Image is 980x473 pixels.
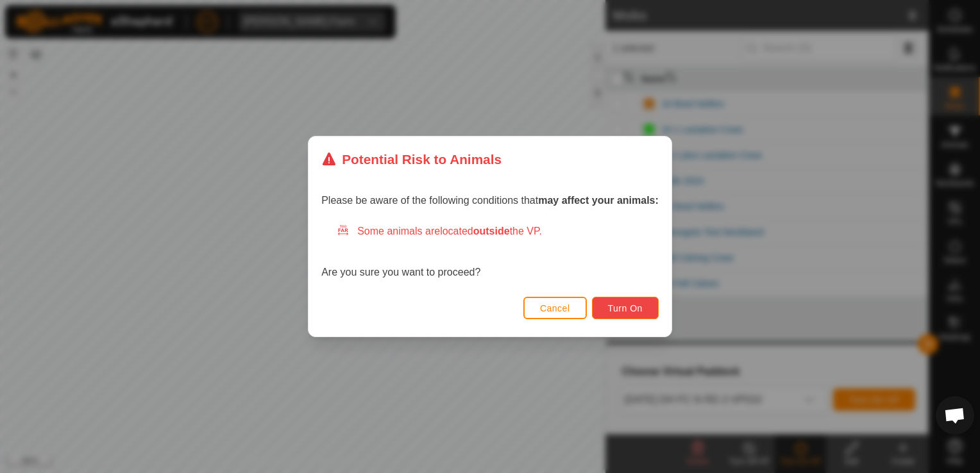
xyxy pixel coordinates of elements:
strong: may affect your animals: [538,195,659,206]
button: Cancel [523,297,587,319]
span: located the VP. [440,226,542,236]
button: Turn On [592,297,659,319]
div: Some animals are [337,224,659,239]
div: Are you sure you want to proceed? [321,224,659,280]
strong: outside [473,226,510,236]
div: Open chat [936,396,974,435]
span: Turn On [608,303,643,313]
span: Cancel [540,303,570,313]
span: Please be aware of the following conditions that [321,195,659,206]
div: Potential Risk to Animals [321,149,502,169]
